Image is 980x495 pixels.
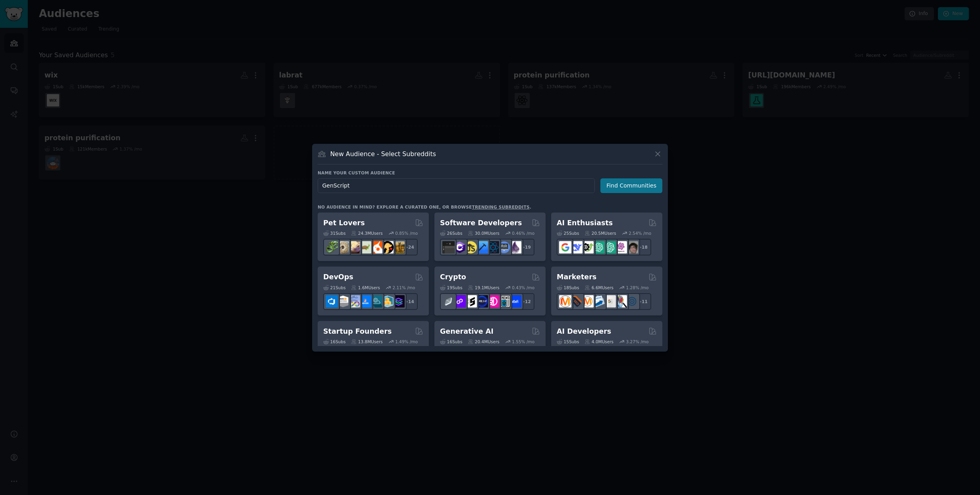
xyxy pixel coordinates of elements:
[615,295,627,307] img: MarketingResearch
[348,295,360,307] img: Docker_DevOps
[472,205,529,209] a: trending subreddits
[518,293,534,310] div: + 12
[348,241,360,253] img: leopardgeckos
[465,295,477,307] img: ethstaker
[351,230,382,236] div: 24.3M Users
[323,339,345,344] div: 16 Sub s
[440,285,462,290] div: 19 Sub s
[557,272,596,282] h2: Marketers
[476,295,488,307] img: web3
[512,339,534,344] div: 1.55 % /mo
[585,230,616,236] div: 20.5M Users
[381,241,394,253] img: PetAdvice
[509,241,521,253] img: elixir
[570,241,583,253] img: DeepSeek
[323,327,392,336] h2: Startup Founders
[615,241,627,253] img: OpenAIDev
[476,241,488,253] img: iOSProgramming
[401,239,418,255] div: + 24
[323,230,345,236] div: 31 Sub s
[337,295,349,307] img: AWS_Certified_Experts
[600,178,662,193] button: Find Communities
[440,218,522,228] h2: Software Developers
[487,241,499,253] img: reactnative
[557,327,611,336] h2: AI Developers
[351,339,382,344] div: 13.8M Users
[395,230,418,236] div: 0.85 % /mo
[453,241,466,253] img: csharp
[440,272,466,282] h2: Crypto
[440,327,494,336] h2: Generative AI
[465,241,477,253] img: learnjavascript
[487,295,499,307] img: defiblockchain
[557,339,579,344] div: 15 Sub s
[629,230,651,236] div: 2.54 % /mo
[626,241,638,253] img: ArtificalIntelligence
[559,241,571,253] img: GoogleGeminiAI
[440,230,462,236] div: 26 Sub s
[498,295,510,307] img: CryptoNews
[509,295,521,307] img: defi_
[318,204,531,210] div: No audience in mind? Explore a curated one, or browse .
[557,285,579,290] div: 18 Sub s
[323,272,353,282] h2: DevOps
[585,339,613,344] div: 4.0M Users
[440,339,462,344] div: 16 Sub s
[381,295,394,307] img: aws_cdk
[337,241,349,253] img: ballpython
[557,230,579,236] div: 25 Sub s
[559,295,571,307] img: content_marketing
[468,285,499,290] div: 19.1M Users
[604,241,616,253] img: chatgpt_prompts_
[570,295,583,307] img: bigseo
[626,285,649,290] div: 1.28 % /mo
[442,241,455,253] img: software
[351,285,380,290] div: 1.6M Users
[626,295,638,307] img: OnlineMarketing
[557,218,613,228] h2: AI Enthusiasts
[323,218,365,228] h2: Pet Lovers
[442,295,455,307] img: ethfinance
[635,293,651,310] div: + 11
[604,295,616,307] img: googleads
[585,285,613,290] div: 6.6M Users
[359,295,371,307] img: DevOpsLinks
[370,295,382,307] img: platformengineering
[512,285,534,290] div: 0.43 % /mo
[393,285,415,290] div: 2.11 % /mo
[395,339,418,344] div: 1.49 % /mo
[626,339,649,344] div: 3.27 % /mo
[392,295,405,307] img: PlatformEngineers
[592,295,605,307] img: Emailmarketing
[581,241,594,253] img: AItoolsCatalog
[512,230,534,236] div: 0.46 % /mo
[330,150,436,158] h3: New Audience - Select Subreddits
[392,241,405,253] img: dogbreed
[318,170,662,176] h3: Name your custom audience
[370,241,382,253] img: cockatiel
[359,241,371,253] img: turtle
[635,239,651,255] div: + 18
[318,178,595,193] input: Pick a short name, like "Digital Marketers" or "Movie-Goers"
[323,285,345,290] div: 21 Sub s
[581,295,594,307] img: AskMarketing
[453,295,466,307] img: 0xPolygon
[326,241,338,253] img: herpetology
[468,339,499,344] div: 20.4M Users
[326,295,338,307] img: azuredevops
[498,241,510,253] img: AskComputerScience
[592,241,605,253] img: chatgpt_promptDesign
[518,239,534,255] div: + 19
[468,230,499,236] div: 30.0M Users
[401,293,418,310] div: + 14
